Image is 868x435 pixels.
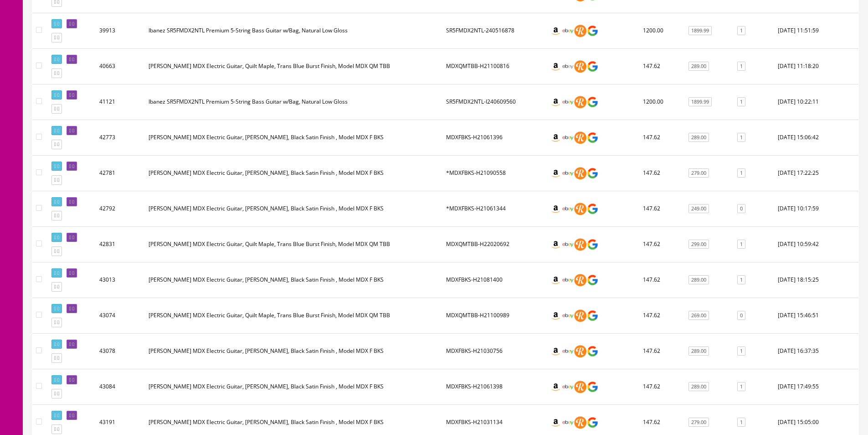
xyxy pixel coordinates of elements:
[550,96,562,108] img: amazon
[442,226,546,262] td: MDXQMTBB-H22020692
[639,333,683,369] td: 147.62
[586,60,599,73] img: google_shopping
[774,191,858,226] td: 2025-07-01 10:17:59
[586,25,599,37] img: google_shopping
[586,416,599,429] img: google_shopping
[562,167,574,179] img: ebay
[442,48,546,84] td: MDXQMTBB-H21100816
[145,298,442,333] td: Dean MDX Electric Guitar, Quilt Maple, Trans Blue Burst Finish, Model MDX QM TBB
[550,131,562,144] img: amazon
[688,382,709,392] a: 289.00
[145,120,442,155] td: Dean MDX Electric Guitar, Floyd Rose, Black Satin Finish , Model MDX F BKS
[574,60,586,73] img: reverb
[96,369,145,404] td: 43084
[737,168,745,178] a: 1
[550,309,562,322] img: amazon
[688,240,709,249] a: 299.00
[737,62,745,71] a: 1
[96,262,145,298] td: 43013
[774,84,858,120] td: 2025-02-04 10:22:11
[586,167,599,179] img: google_shopping
[574,25,586,37] img: reverb
[550,25,562,37] img: amazon
[574,203,586,215] img: reverb
[550,203,562,215] img: amazon
[737,311,745,320] a: 0
[639,369,683,404] td: 147.62
[688,62,709,71] a: 289.00
[737,97,745,107] a: 1
[639,262,683,298] td: 147.62
[562,238,574,251] img: ebay
[688,418,709,427] a: 279.00
[145,13,442,48] td: Ibanez SR5FMDX2NTL Premium 5-String Bass Guitar w/Bag, Natural Low Gloss
[562,131,574,144] img: ebay
[145,155,442,191] td: Dean MDX Electric Guitar, Floyd Rose, Black Satin Finish , Model MDX F BKS
[550,274,562,286] img: amazon
[639,298,683,333] td: 147.62
[442,84,546,120] td: SR5FMDX2NTL-I240609560
[688,311,709,320] a: 269.00
[145,369,442,404] td: Dean MDX Electric Guitar, Floyd Rose, Black Satin Finish , Model MDX F BKS
[550,167,562,179] img: amazon
[688,204,709,214] a: 249.00
[586,203,599,215] img: google_shopping
[145,226,442,262] td: Dean MDX Electric Guitar, Quilt Maple, Trans Blue Burst Finish, Model MDX QM TBB
[688,26,712,36] a: 1899.99
[639,120,683,155] td: 147.62
[574,274,586,286] img: reverb
[96,333,145,369] td: 43078
[442,262,546,298] td: MDXFBKS-H21081400
[737,275,745,285] a: 1
[574,381,586,393] img: reverb
[774,262,858,298] td: 2025-07-14 18:15:25
[96,120,145,155] td: 42773
[550,238,562,251] img: amazon
[550,60,562,73] img: amazon
[96,298,145,333] td: 43074
[688,346,709,356] a: 289.00
[688,168,709,178] a: 279.00
[774,155,858,191] td: 2025-06-30 17:22:25
[586,238,599,251] img: google_shopping
[586,131,599,144] img: google_shopping
[639,155,683,191] td: 147.62
[550,345,562,357] img: amazon
[550,416,562,429] img: amazon
[442,333,546,369] td: MDXFBKS-H21030756
[562,25,574,37] img: ebay
[774,226,858,262] td: 2025-07-02 10:59:42
[145,48,442,84] td: Dean MDX Electric Guitar, Quilt Maple, Trans Blue Burst Finish, Model MDX QM TBB
[574,238,586,251] img: reverb
[442,191,546,226] td: *MDXFBKS-H21061344
[688,133,709,142] a: 289.00
[145,191,442,226] td: Dean MDX Electric Guitar, Floyd Rose, Black Satin Finish , Model MDX F BKS
[639,84,683,120] td: 1200.00
[574,96,586,108] img: reverb
[639,226,683,262] td: 147.62
[688,97,712,107] a: 1899.99
[562,203,574,215] img: ebay
[586,309,599,322] img: google_shopping
[774,120,858,155] td: 2025-06-30 15:06:42
[737,418,745,427] a: 1
[96,191,145,226] td: 42792
[562,309,574,322] img: ebay
[562,96,574,108] img: ebay
[574,167,586,179] img: reverb
[96,84,145,120] td: 41121
[562,345,574,357] img: ebay
[96,13,145,48] td: 39913
[442,120,546,155] td: MDXFBKS-H21061396
[737,382,745,392] a: 1
[574,309,586,322] img: reverb
[737,346,745,356] a: 1
[574,131,586,144] img: reverb
[562,60,574,73] img: ebay
[96,155,145,191] td: 42781
[442,369,546,404] td: MDXFBKS-H21061398
[145,84,442,120] td: Ibanez SR5FMDX2NTL Premium 5-String Bass Guitar w/Bag, Natural Low Gloss
[774,333,858,369] td: 2025-07-18 16:37:35
[96,48,145,84] td: 40663
[442,13,546,48] td: SR5FMDX2NTL-240516878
